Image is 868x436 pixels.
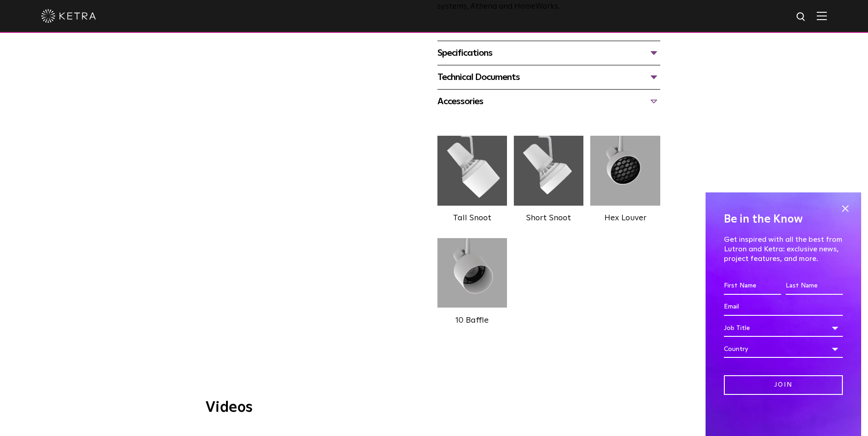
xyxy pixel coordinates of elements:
input: Last Name [786,277,843,295]
input: Email [724,298,843,316]
img: 561d9251a6fee2cab6f1 [437,132,507,209]
img: 3b1b0dc7630e9da69e6b [590,132,660,209]
div: Accessories [437,94,660,109]
h3: Videos [205,400,663,415]
label: Short Snoot [526,214,571,222]
img: 9e3d97bd0cf938513d6e [437,234,507,312]
label: 10 Baffle [455,316,489,324]
div: Specifications [437,46,660,60]
h4: Be in the Know [724,211,843,228]
input: First Name [724,277,781,295]
p: Get inspired with all the best from Lutron and Ketra: exclusive news, project features, and more. [724,235,843,263]
img: Hamburger%20Nav.svg [817,11,827,20]
div: Job Title [724,319,843,337]
div: Technical Documents [437,70,660,85]
label: Tall Snoot [453,214,491,222]
div: Country [724,340,843,358]
img: 28b6e8ee7e7e92b03ac7 [514,132,583,209]
label: Hex Louver [604,214,647,222]
img: ketra-logo-2019-white [41,9,96,23]
img: search icon [796,11,807,23]
input: Join [724,375,843,395]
